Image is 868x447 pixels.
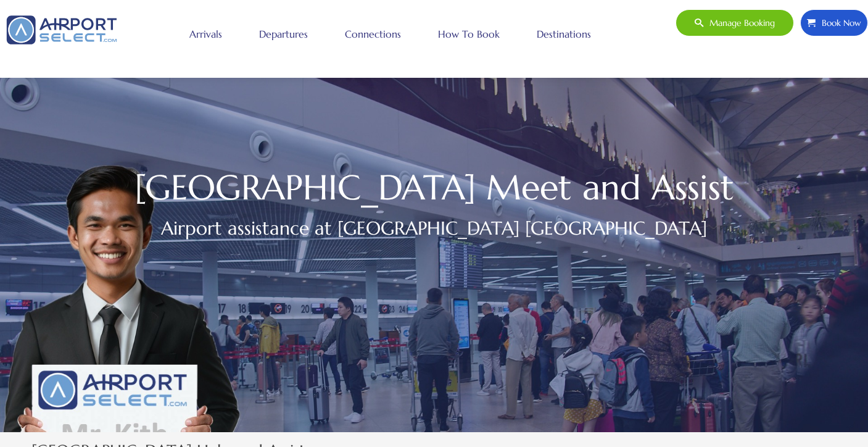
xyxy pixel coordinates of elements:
a: Destinations [534,19,594,49]
a: How to book [435,19,503,49]
h1: [GEOGRAPHIC_DATA] Meet and Assist [31,173,837,202]
a: Connections [342,19,404,49]
h2: Airport assistance at [GEOGRAPHIC_DATA] [GEOGRAPHIC_DATA] [31,214,837,242]
span: Manage booking [703,10,775,36]
a: Manage booking [676,9,794,36]
a: Book Now [800,9,868,36]
a: Departures [256,19,311,49]
span: Book Now [816,10,861,36]
a: Arrivals [186,19,225,49]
